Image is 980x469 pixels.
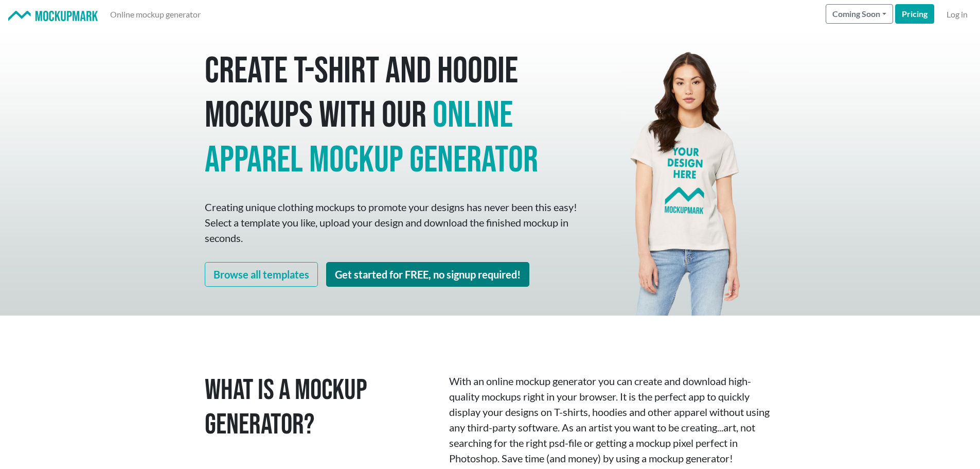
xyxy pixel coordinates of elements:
p: With an online mockup generator you can create and download high-quality mockups right in your br... [449,373,776,466]
button: Coming Soon [826,4,893,24]
a: Get started for FREE, no signup required! [326,262,529,287]
img: Mockup Mark hero - your design here [622,29,750,316]
h1: Create T-shirt and hoodie mockups with our [205,49,580,183]
a: Online mockup generator [106,4,205,25]
a: Log in [942,4,972,25]
span: online apparel mockup generator [205,93,538,182]
a: Browse all templates [205,262,318,287]
p: Creating unique clothing mockups to promote your designs has never been this easy! Select a templ... [205,199,580,246]
img: Mockup Mark [8,11,98,22]
h1: What is a Mockup Generator? [205,373,434,442]
a: Pricing [895,4,934,24]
